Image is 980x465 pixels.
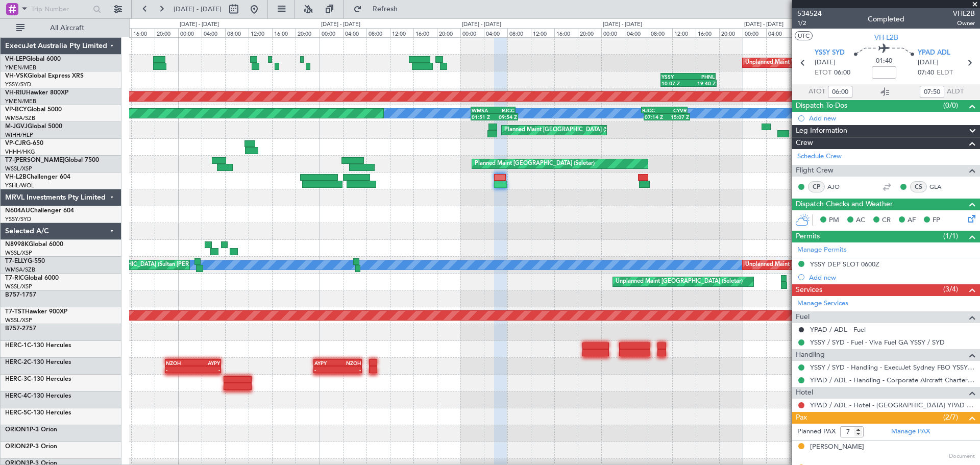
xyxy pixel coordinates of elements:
[5,359,27,365] span: HERC-2
[810,325,866,334] a: YPAD / ADL - Fuel
[5,81,31,88] a: YSSY/SYD
[5,410,27,416] span: HERC-5
[321,20,360,29] div: [DATE] - [DATE]
[719,28,743,37] div: 20:00
[809,273,975,282] div: Add new
[554,28,578,37] div: 16:00
[5,359,71,365] a: HERC-2C-130 Hercules
[834,68,850,78] span: 06:00
[815,58,836,68] span: [DATE]
[933,215,940,226] span: FP
[810,442,864,452] div: [PERSON_NAME]
[815,48,845,58] span: YSSY SYD
[908,215,916,226] span: AF
[5,215,31,223] a: YSSY/SYD
[131,28,155,37] div: 16:00
[625,28,648,37] div: 04:00
[5,157,99,163] a: T7-[PERSON_NAME]Global 7500
[808,181,825,192] div: CP
[601,28,625,37] div: 00:00
[531,28,554,37] div: 12:00
[193,366,220,373] div: -
[5,309,25,315] span: T7-TST
[180,20,219,29] div: [DATE] - [DATE]
[5,174,27,180] span: VH-L2B
[5,258,45,264] a: T7-ELLYG-550
[856,215,865,226] span: AC
[766,28,790,37] div: 04:00
[918,48,950,58] span: YPAD ADL
[5,326,36,332] a: B757-2757
[320,28,343,37] div: 00:00
[495,114,518,120] div: 09:54 Z
[5,148,35,156] a: VHHH/HKG
[5,444,30,450] span: ORION2
[797,8,822,19] span: 534524
[5,376,27,382] span: HERC-3
[5,124,62,130] a: M-JGVJGlobal 5000
[745,55,872,70] div: Unplanned Maint Wichita (Wichita Mid-continent)
[929,182,952,191] a: GLA
[272,28,296,37] div: 16:00
[943,100,958,111] span: (0/0)
[5,97,36,105] a: YMEN/MEB
[314,360,338,366] div: AYPY
[829,215,839,226] span: PM
[796,311,810,323] span: Fuel
[225,28,249,37] div: 08:00
[672,28,696,37] div: 12:00
[343,28,366,37] div: 04:00
[795,31,813,40] button: UTC
[5,275,24,281] span: T7-RIC
[868,14,904,25] div: Completed
[31,2,90,17] input: Trip Number
[296,28,319,37] div: 20:00
[645,114,667,120] div: 07:14 Z
[5,140,43,146] a: VP-CJRG-650
[460,28,484,37] div: 00:00
[603,20,642,29] div: [DATE] - [DATE]
[874,32,898,43] span: VH-L2B
[493,107,514,113] div: RJCC
[815,68,831,78] span: ETOT
[953,19,975,28] span: Owner
[797,245,847,255] a: Manage Permits
[937,68,953,78] span: ELDT
[5,444,57,450] a: ORION2P-3 Orion
[810,260,879,268] div: YSSY DEP SLOT 0600Z
[5,56,26,62] span: VH-LEP
[338,360,361,366] div: NZOH
[5,73,28,79] span: VH-VSK
[796,349,825,361] span: Handling
[437,28,460,37] div: 20:00
[810,376,975,384] a: YPAD / ADL - Handling - Corporate Aircraft Charter YPAD / ADL
[5,174,70,180] a: VH-L2BChallenger 604
[484,28,507,37] div: 04:00
[5,258,28,264] span: T7-ELLY
[688,74,715,80] div: PHNL
[744,20,783,29] div: [DATE] - [DATE]
[809,114,975,123] div: Add new
[5,157,64,163] span: T7-[PERSON_NAME]
[5,73,84,79] a: VH-VSKGlobal Express XRS
[366,28,390,37] div: 08:00
[882,215,891,226] span: CR
[949,452,975,461] span: Document
[827,182,850,191] a: AJO
[174,5,222,14] span: [DATE] - [DATE]
[475,156,595,172] div: Planned Maint [GEOGRAPHIC_DATA] (Seletar)
[943,231,958,241] span: (1/1)
[5,326,26,332] span: B757-2
[578,28,601,37] div: 20:00
[891,427,930,437] a: Manage PAX
[661,80,689,86] div: 10:07 Z
[796,412,807,424] span: Pax
[5,90,68,96] a: VH-RIUHawker 800XP
[5,208,74,214] a: N604AUChallenger 604
[11,20,111,36] button: All Aircraft
[5,114,35,122] a: WMSA/SZB
[5,249,32,257] a: WSSL/XSP
[390,28,413,37] div: 12:00
[5,140,26,146] span: VP-CJR
[810,363,975,372] a: YSSY / SYD - Handling - ExecuJet Sydney FBO YSSY / SYD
